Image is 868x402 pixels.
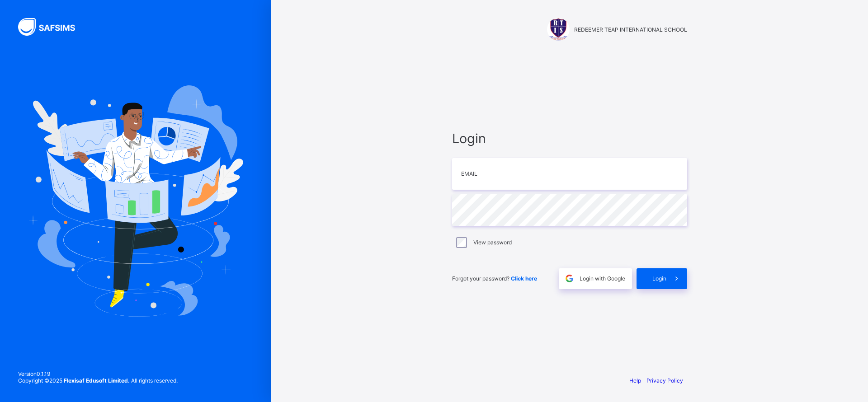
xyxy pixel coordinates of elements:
[452,275,537,282] span: Forgot your password?
[580,275,625,282] span: Login with Google
[652,275,666,282] span: Login
[629,377,641,384] a: Help
[646,377,683,384] a: Privacy Policy
[18,370,178,377] span: Version 0.1.19
[28,85,243,317] img: Hero Image
[473,239,512,246] label: View password
[452,131,687,146] span: Login
[574,26,687,33] span: REDEEMER TEAP INTERNATIONAL SCHOOL
[511,275,537,282] a: Click here
[64,377,130,384] strong: Flexisaf Edusoft Limited.
[564,273,575,284] img: google.396cfc9801f0270233282035f929180a.svg
[18,18,86,36] img: SAFSIMS Logo
[18,377,178,384] span: Copyright © 2025 All rights reserved.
